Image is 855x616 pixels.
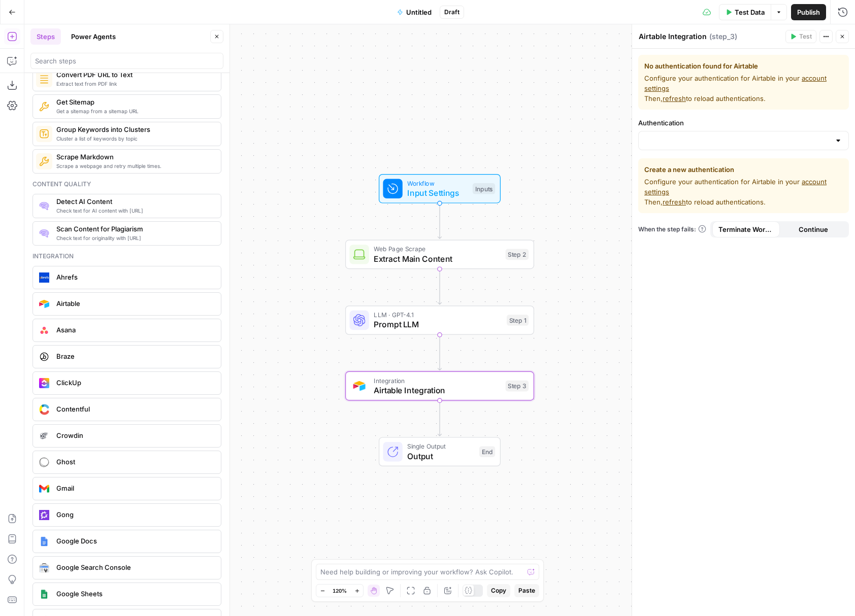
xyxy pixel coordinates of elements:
[56,234,213,242] span: Check text for originality with [URL]
[39,325,49,335] img: asana_icon.png
[56,325,213,335] span: Asana
[407,450,474,462] span: Output
[56,107,213,115] span: Get a sitemap from a sitemap URL
[345,240,534,269] div: Web Page ScrapeExtract Main ContentStep 2
[799,32,812,41] span: Test
[32,252,221,261] div: Integration
[32,180,221,189] div: Content quality
[406,7,432,17] span: Untitled
[780,221,847,237] button: Continue
[638,118,849,128] label: Authentication
[56,97,213,107] span: Get Sitemap
[39,352,49,362] img: braze_icon.png
[644,61,843,71] span: No authentication found for Airtable
[39,272,49,283] img: ahrefs_icon.png
[56,562,213,572] span: Google Search Console
[799,224,828,234] span: Continue
[39,484,49,494] img: gmail%20(1).png
[791,4,826,20] button: Publish
[407,178,468,188] span: Workflow
[39,536,49,546] img: Instagram%20post%20-%201%201.png
[39,431,49,441] img: crowdin_icon.png
[663,94,686,102] span: refresh
[718,224,774,234] span: Terminate Workflow
[39,201,49,211] img: 0h7jksvol0o4df2od7a04ivbg1s0
[56,80,213,88] span: Extract text from PDF link
[797,7,820,17] span: Publish
[56,536,213,546] span: Google Docs
[56,457,213,467] span: Ghost
[479,446,495,457] div: End
[30,28,61,45] button: Steps
[735,7,765,17] span: Test Data
[39,129,49,139] img: 14hgftugzlhicq6oh3k7w4rc46c1
[374,310,502,320] span: LLM · GPT-4.1
[638,225,706,234] a: When the step fails:
[374,384,501,396] span: Airtable Integration
[39,156,49,166] img: jlmgu399hrhymlku2g1lv3es8mdc
[374,375,501,385] span: Integration
[56,207,213,215] span: Check text for AI content with [URL]
[374,318,502,330] span: Prompt LLM
[345,305,534,335] div: LLM · GPT-4.1Prompt LLMStep 1
[785,30,816,43] button: Test
[39,300,49,309] img: airtable_oauth_icon.png
[345,174,534,203] div: WorkflowInput SettingsInputs
[56,298,213,309] span: Airtable
[487,584,510,597] button: Copy
[56,152,213,162] span: Scrape Markdown
[345,371,534,401] div: IntegrationAirtable IntegrationStep 3
[39,404,49,415] img: sdasd.png
[491,586,506,595] span: Copy
[644,73,843,104] span: Configure your authentication for Airtable in your Then, to reload authentications.
[39,228,49,238] img: g05n0ak81hcbx2skfcsf7zupj8nr
[507,315,529,326] div: Step 1
[391,4,438,20] button: Untitled
[56,70,213,80] span: Convert PDF URL to Text
[345,437,534,466] div: Single OutputOutputEnd
[374,244,501,254] span: Web Page Scrape
[506,381,529,392] div: Step 3
[56,404,213,414] span: Contentful
[56,483,213,493] span: Gmail
[663,198,686,206] span: refresh
[407,187,468,199] span: Input Settings
[407,441,474,451] span: Single Output
[644,177,843,207] span: Configure your authentication for Airtable in your Then, to reload authentications.
[438,400,441,436] g: Edge from step_3 to end
[56,378,213,388] span: ClickUp
[374,253,501,265] span: Extract Main Content
[39,74,49,84] img: 62yuwf1kr9krw125ghy9mteuwaw4
[709,31,737,42] span: ( step_3 )
[644,164,843,175] span: Create a new authentication
[56,124,213,134] span: Group Keywords into Clusters
[473,183,495,194] div: Inputs
[438,203,441,239] g: Edge from start to step_2
[39,563,49,572] img: google-search-console.svg
[56,509,213,520] span: Gong
[56,272,213,282] span: Ahrefs
[56,351,213,361] span: Braze
[39,510,49,520] img: gong_icon.png
[353,381,366,391] img: airtable_oauth_icon.png
[514,584,539,597] button: Paste
[39,101,49,112] img: f4ipyughhjoltrt2pmrkdvcgegex
[56,224,213,234] span: Scan Content for Plagiarism
[56,162,213,170] span: Scrape a webpage and retry multiple times.
[39,457,49,467] img: ghost-logo-orb.png
[39,378,49,388] img: clickup_icon.png
[438,335,441,370] g: Edge from step_1 to step_3
[65,28,122,45] button: Power Agents
[639,31,707,42] textarea: Airtable Integration
[333,587,347,595] span: 120%
[444,8,459,17] span: Draft
[438,269,441,304] g: Edge from step_2 to step_1
[506,249,529,260] div: Step 2
[518,586,535,595] span: Paste
[39,589,49,599] img: Group%201%201.png
[56,589,213,599] span: Google Sheets
[35,56,219,66] input: Search steps
[56,134,213,143] span: Cluster a list of keywords by topic
[719,4,771,20] button: Test Data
